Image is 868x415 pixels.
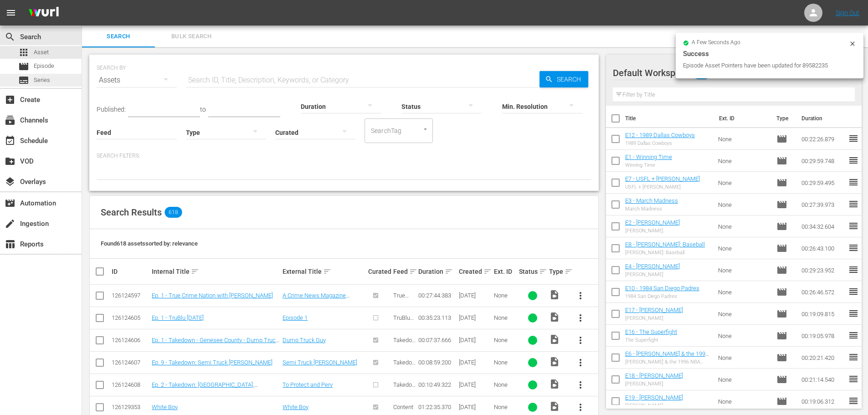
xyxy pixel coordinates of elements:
td: 00:21:14.540 [798,369,848,390]
td: 00:29:59.748 [798,150,848,172]
button: more_vert [570,352,591,374]
td: None [714,128,773,150]
td: 00:22:26.879 [798,128,848,150]
span: Search [553,71,588,87]
span: Episode [776,177,787,188]
span: reorder [848,220,859,231]
span: reorder [848,155,859,166]
div: [DATE] [459,359,491,366]
div: ID [112,268,149,275]
span: sort [191,267,199,276]
a: E3 - March Madness [625,197,678,204]
a: E17 - [PERSON_NAME] [625,307,683,313]
span: VOD [5,156,15,167]
button: more_vert [570,285,591,307]
div: Created [459,266,491,277]
button: more_vert [570,329,591,351]
td: None [714,259,773,281]
div: None [494,337,516,343]
div: 00:08:59.200 [418,359,456,366]
span: reorder [848,199,859,210]
td: None [714,347,773,369]
span: Episode [776,265,787,276]
span: more_vert [575,402,586,413]
span: sort [565,267,573,276]
span: reorder [848,242,859,253]
span: Reports [5,239,15,250]
div: Ext. ID [494,268,516,275]
td: 00:26:43.100 [798,237,848,259]
a: E8 - [PERSON_NAME]: Baseball [625,241,705,248]
span: Search [5,31,15,42]
div: 126129353 [112,404,149,410]
span: menu [5,7,16,18]
span: Episode [18,61,29,72]
div: None [494,404,516,410]
div: Duration [418,266,456,277]
div: [DATE] [459,381,491,388]
span: TruBlu [DATE] with [PERSON_NAME] [393,314,414,355]
div: March Madness [625,206,678,212]
span: 356 [693,64,710,83]
div: Episode Asset Pointers have been updated for 89582235 [683,61,847,70]
span: Series [18,75,29,86]
span: Video [549,334,560,345]
img: ans4CAIJ8jUAAAAAAAAAAAAAAAAAAAAAAAAgQb4GAAAAAAAAAAAAAAAAAAAAAAAAJMjXAAAAAAAAAAAAAAAAAAAAAAAAgAT5G... [22,2,66,24]
p: Search Filters: [97,152,591,160]
td: 00:27:39.973 [798,194,848,215]
a: Sign Out [836,9,859,16]
span: reorder [848,330,859,341]
div: None [494,381,516,388]
div: Feed [393,266,416,277]
span: Found 618 assets sorted by: relevance [101,240,198,247]
a: White Boy [152,404,178,410]
td: None [714,194,773,215]
span: Episode [776,199,787,210]
td: None [714,237,773,259]
span: reorder [848,395,859,406]
span: Episode [776,352,787,363]
span: Episode [776,308,787,319]
span: sort [445,267,453,276]
th: Ext. ID [714,106,771,131]
div: [PERSON_NAME] [625,228,680,234]
span: sort [409,267,417,276]
span: reorder [848,374,859,384]
div: Success [683,48,856,59]
div: 00:27:44.383 [418,292,456,299]
td: None [714,390,773,412]
div: Internal Title [152,266,280,277]
div: Type [549,266,566,277]
td: None [714,303,773,325]
span: sort [323,267,331,276]
span: Content [393,404,413,410]
span: sort [483,267,492,276]
div: 01:22:35.370 [418,404,456,410]
span: Create [5,94,15,105]
span: reorder [848,286,859,297]
div: 00:10:49.322 [418,381,456,388]
div: [DATE] [459,404,491,410]
div: 126124605 [112,314,149,321]
span: reorder [848,133,859,144]
td: None [714,172,773,194]
span: Video [549,312,560,323]
span: Published: [97,106,126,113]
th: Title [625,106,714,131]
td: None [714,150,773,172]
a: Ep. 1 - True Crime Nation with [PERSON_NAME] [152,292,273,299]
span: Bulk Search [160,31,222,42]
span: Episode [776,221,787,232]
div: [PERSON_NAME] [625,403,683,409]
span: Automation [5,198,15,209]
span: Episode [776,330,787,341]
span: Search Results [101,207,162,218]
button: more_vert [570,307,591,329]
a: E1 - Winning Time [625,154,672,160]
span: Episode [34,61,54,71]
span: more_vert [575,335,586,346]
th: Type [771,106,796,131]
span: Takedown with [PERSON_NAME] [393,337,416,371]
div: Curated [368,268,390,275]
div: 1984 San Diego Padres [625,293,699,299]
